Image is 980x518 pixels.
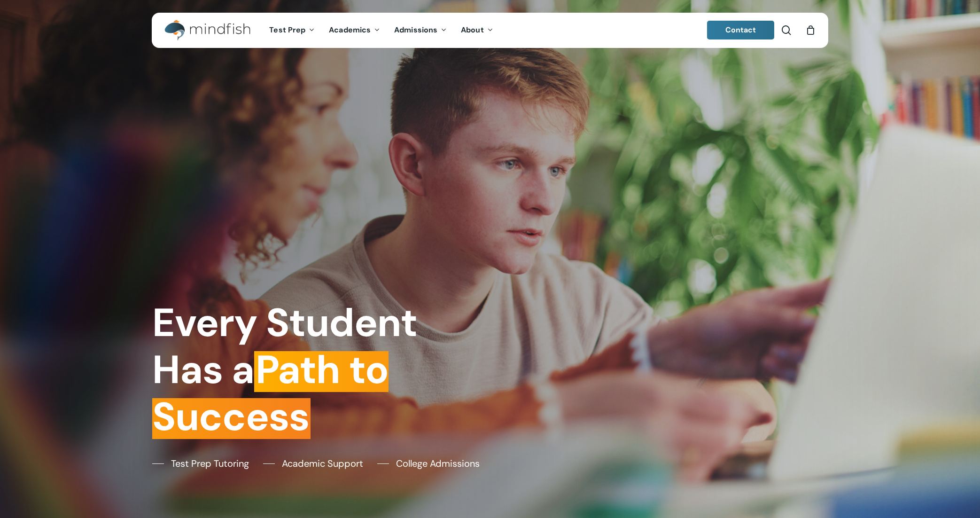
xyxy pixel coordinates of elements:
a: Academic Support [263,456,363,471]
a: Contact [707,21,775,39]
a: About [454,26,500,34]
span: Test Prep [269,25,305,35]
span: College Admissions [396,456,480,471]
span: About [461,25,484,35]
span: Admissions [394,25,437,35]
span: Academics [329,25,371,35]
span: Test Prep Tutoring [171,456,249,471]
a: Academics [322,26,387,34]
nav: Main Menu [262,13,500,48]
header: Main Menu [152,13,828,48]
a: Admissions [387,26,454,34]
span: Contact [725,25,756,35]
a: Test Prep [262,26,322,34]
span: Academic Support [282,456,363,471]
a: Test Prep Tutoring [152,456,249,471]
h1: Every Student Has a [152,299,483,440]
em: Path to Success [152,344,389,442]
a: College Admissions [377,456,480,471]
